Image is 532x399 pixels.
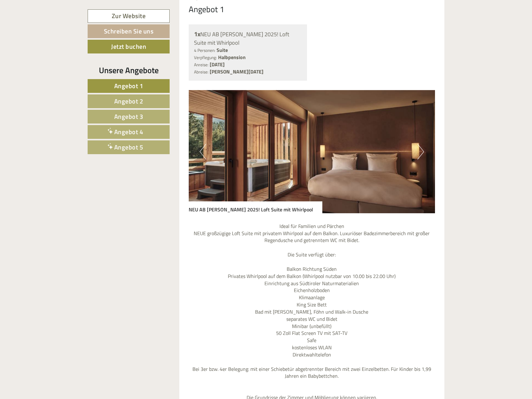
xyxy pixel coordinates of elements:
[200,144,206,159] button: Previous
[417,144,424,159] button: Next
[218,53,246,61] b: Halbpension
[194,30,302,47] div: NEU AB [PERSON_NAME] 2025! Loft Suite mit Whirlpool
[150,30,237,35] small: 16:53
[189,90,435,213] img: image
[194,47,215,53] small: 4 Personen:
[194,54,217,61] small: Verpflegung:
[194,69,208,75] small: Abreise:
[110,5,137,15] div: Montag
[114,81,143,91] span: Angebot 1
[147,17,242,36] div: Guten Tag, wie können wir Ihnen helfen?
[150,18,237,23] div: Sie
[88,64,170,76] div: Unsere Angebote
[210,61,225,68] b: [DATE]
[194,29,200,39] b: 1x
[114,96,143,106] span: Angebot 2
[88,9,170,23] a: Zur Website
[206,162,247,176] button: Senden
[194,62,208,68] small: Anreise:
[189,201,322,213] div: NEU AB [PERSON_NAME] 2025! Loft Suite mit Whirlpool
[114,112,143,121] span: Angebot 3
[217,46,228,54] b: Suite
[189,3,224,15] div: Angebot 1
[88,40,170,53] a: Jetzt buchen
[88,24,170,38] a: Schreiben Sie uns
[210,68,263,75] b: [PERSON_NAME][DATE]
[114,142,143,152] span: Angebot 5
[114,127,143,137] span: Angebot 4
